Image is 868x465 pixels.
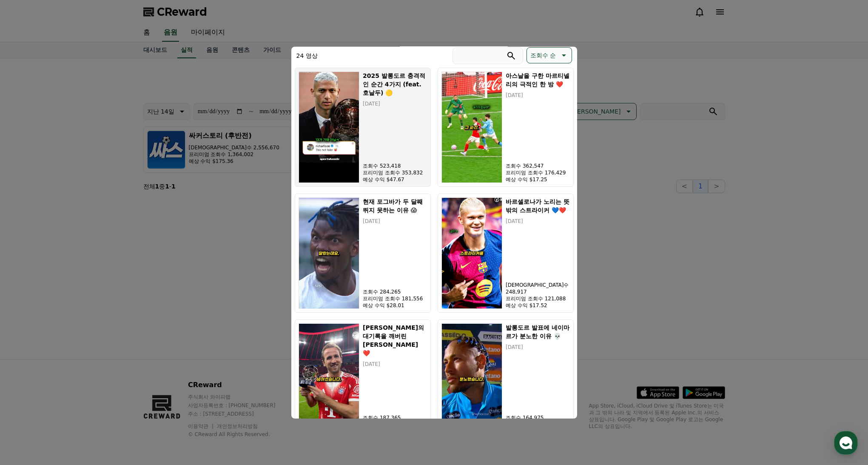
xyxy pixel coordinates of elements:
[441,71,503,183] img: 아스날을 구한 마르티넬리의 극적인 한 방 ❤️
[441,197,503,308] img: 바르셀로나가 노리는 뜻밖의 스트라이커 💙❤️
[3,270,56,291] a: Home
[363,295,427,302] p: 프리미엄 조회수 181,556
[295,193,431,312] button: 현재 포그바가 두 달째 뛰지 못하는 이유 😱 현재 포그바가 두 달째 뛰지 못하는 이유 😱 [DATE] 조회수 284,265 프리미엄 조회수 181,556 예상 수익 $28.01
[363,71,427,97] h5: 2025 발롱도르 충격적인 순간 4가지 (feat.호날두) 🟡
[363,176,427,183] p: 예상 수익 $47.67
[299,323,360,434] img: 호날두의 대기록을 깨버린 해리 케인 ❤️
[506,162,569,169] p: 조회수 362,547
[506,302,569,308] p: 예상 수익 $17.52
[530,49,556,61] p: 조회수 순
[363,288,427,295] p: 조회수 284,265
[363,162,427,169] p: 조회수 523,418
[291,46,577,418] div: modal
[526,47,572,63] button: 조회수 순
[56,270,110,291] a: Messages
[506,91,569,98] p: [DATE]
[363,217,427,224] p: [DATE]
[299,71,360,183] img: 2025 발롱도르 충격적인 순간 4가지 (feat.호날두) 🟡
[506,71,569,88] h5: 아스날을 구한 마르티넬리의 극적인 한 방 ❤️
[506,343,569,350] p: [DATE]
[363,302,427,308] p: 예상 수익 $28.01
[299,197,360,308] img: 현재 포그바가 두 달째 뛰지 못하는 이유 😱
[438,319,574,438] button: 발롱도르 발표에 네이마르가 분노한 이유 💀 발롱도르 발표에 네이마르가 분노한 이유 💀 [DATE] 조회수 164,975 프리미엄 조회수 75,368 예상 수익 $10.29
[296,51,318,60] p: 24 영상
[438,193,574,312] button: 바르셀로나가 노리는 뜻밖의 스트라이커 💙❤️ 바르셀로나가 노리는 뜻밖의 스트라이커 💙❤️ [DATE] [DEMOGRAPHIC_DATA]수 248,917 프리미엄 조회수 121...
[506,414,569,421] p: 조회수 164,975
[295,67,431,186] button: 2025 발롱도르 충격적인 순간 4가지 (feat.호날두) 🟡 2025 발롱도르 충격적인 순간 4가지 (feat.호날두) 🟡 [DATE] 조회수 523,418 프리미엄 조회수...
[295,319,431,438] button: 호날두의 대기록을 깨버린 해리 케인 ❤️ [PERSON_NAME]의 대기록을 깨버린 [PERSON_NAME] ❤️ [DATE] 조회수 187,365 프리미엄 조회수 99,45...
[110,270,163,291] a: Settings
[22,282,37,289] span: Home
[363,414,427,421] p: 조회수 187,365
[506,169,569,176] p: 프리미엄 조회수 176,429
[438,67,574,186] button: 아스날을 구한 마르티넬리의 극적인 한 방 ❤️ 아스날을 구한 마르티넬리의 극적인 한 방 ❤️ [DATE] 조회수 362,547 프리미엄 조회수 176,429 예상 수익 $17.25
[363,197,427,214] h5: 현재 포그바가 두 달째 뛰지 못하는 이유 😱
[506,323,569,340] h5: 발롱도르 발표에 네이마르가 분노한 이유 💀
[441,323,503,434] img: 발롱도르 발표에 네이마르가 분노한 이유 💀
[363,323,427,357] h5: [PERSON_NAME]의 대기록을 깨버린 [PERSON_NAME] ❤️
[363,360,427,367] p: [DATE]
[71,283,96,290] span: Messages
[506,176,569,183] p: 예상 수익 $17.25
[363,169,427,176] p: 프리미엄 조회수 353,832
[506,281,569,295] p: [DEMOGRAPHIC_DATA]수 248,917
[506,295,569,302] p: 프리미엄 조회수 121,088
[506,217,569,224] p: [DATE]
[363,100,427,107] p: [DATE]
[126,282,147,289] span: Settings
[506,197,569,214] h5: 바르셀로나가 노리는 뜻밖의 스트라이커 💙❤️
